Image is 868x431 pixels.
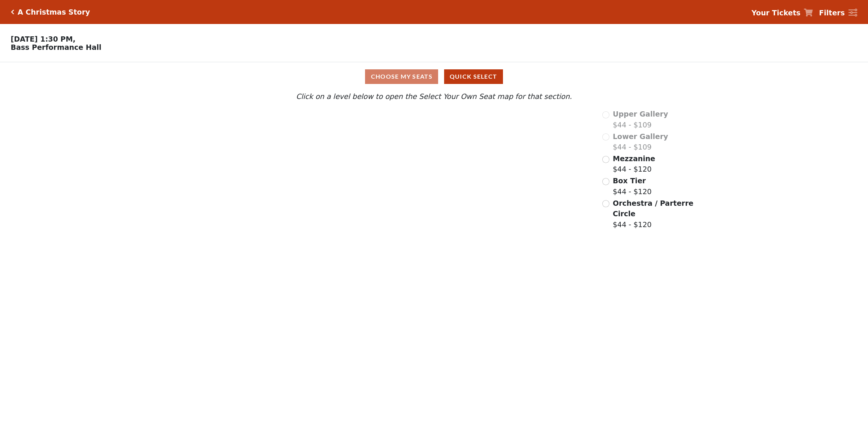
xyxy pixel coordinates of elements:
[613,132,668,141] span: Lower Gallery
[114,91,754,102] p: Click on a level below to open the Select Your Own Seat map for that section.
[613,154,655,163] span: Mezzanine
[613,177,646,185] span: Box Tier
[613,198,694,230] label: $44 - $120
[444,69,503,84] button: Quick Select
[210,117,392,161] path: Upper Gallery - Seats Available: 0
[613,175,652,197] label: $44 - $120
[751,7,813,18] a: Your Tickets
[819,9,845,17] strong: Filters
[751,9,801,17] strong: Your Tickets
[613,199,693,218] span: Orchestra / Parterre Circle
[613,153,655,175] label: $44 - $120
[18,8,90,16] h5: A Christmas Story
[613,131,668,153] label: $44 - $109
[819,7,857,18] a: Filters
[613,109,668,130] label: $44 - $109
[613,110,668,118] span: Upper Gallery
[310,269,495,381] path: Orchestra / Parterre Circle - Seats Available: 132
[11,9,14,15] a: Click here to go back to filters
